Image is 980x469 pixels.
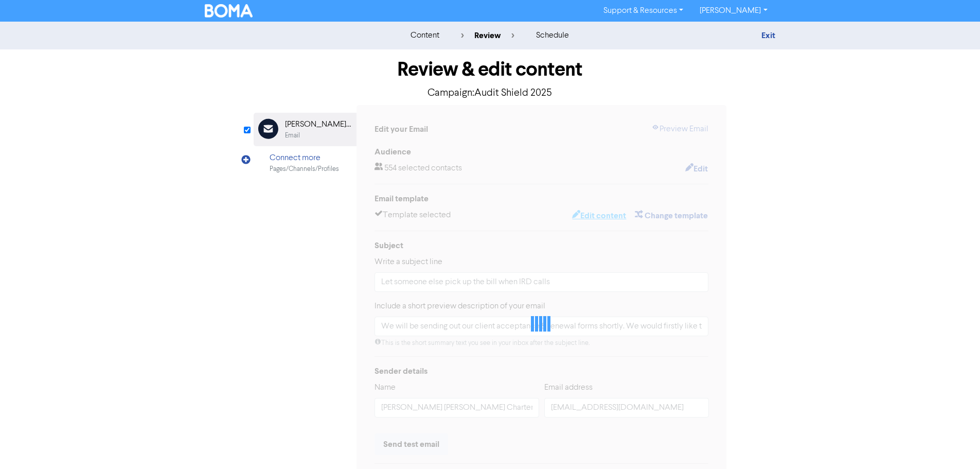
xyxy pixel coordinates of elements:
[411,29,439,42] div: content
[254,113,357,146] div: [PERSON_NAME] [PERSON_NAME] Chartered Accountants LimitedEmail
[254,85,727,101] p: Campaign: Audit Shield 2025
[691,3,775,19] a: [PERSON_NAME]
[461,29,514,42] div: review
[285,131,300,141] div: Email
[254,146,357,180] div: Connect morePages/Channels/Profiles
[536,29,569,42] div: schedule
[205,4,253,18] img: BOMA Logo
[285,118,351,131] div: [PERSON_NAME] [PERSON_NAME] Chartered Accountants Limited
[929,420,980,469] iframe: Chat Widget
[270,164,339,174] div: Pages/Channels/Profiles
[595,3,691,19] a: Support & Resources
[254,58,727,81] h1: Review & edit content
[761,30,775,41] a: Exit
[270,152,339,164] div: Connect more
